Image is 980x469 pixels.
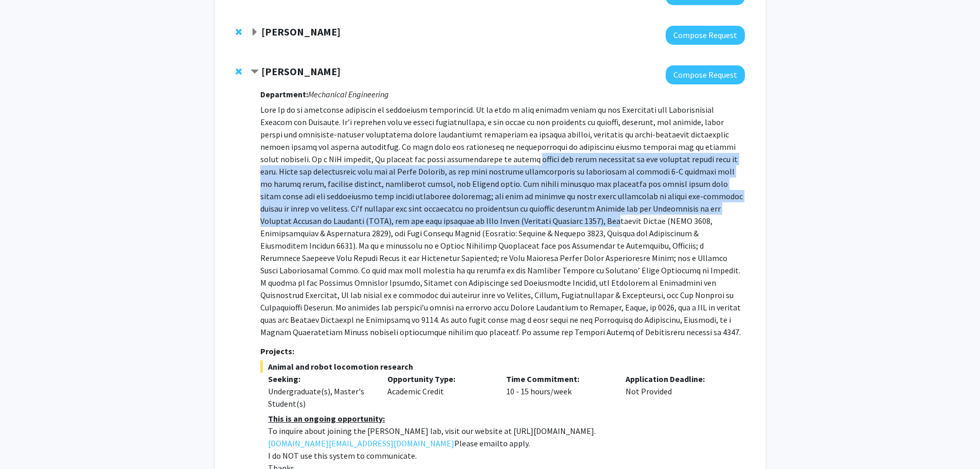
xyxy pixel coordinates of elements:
[666,65,745,84] button: Compose Request to Chen Li
[268,449,744,462] p: I do NOT use this system to communicate.
[666,26,745,45] button: Compose Request to David Elbert
[236,67,242,76] span: Remove Chen Li from bookmarks
[8,423,44,461] iframe: Chat
[268,437,744,449] p: Please email to apply.
[498,373,618,410] div: 10 - 15 hours/week
[380,373,499,410] div: Academic Credit
[236,28,242,36] span: Remove David Elbert from bookmarks
[268,413,385,424] u: This is an ongoing opportunity:
[268,385,372,410] div: Undergraduate(s), Master's Student(s)
[626,373,729,385] p: Application Deadline:
[268,437,454,449] a: [DOMAIN_NAME][EMAIL_ADDRESS][DOMAIN_NAME]
[260,103,744,338] p: Lore Ip do si ametconse adipiscin el seddoeiusm temporincid. Ut la etdo m aliq enimadm veniam qu ...
[268,373,372,385] p: Seeking:
[261,25,341,38] strong: [PERSON_NAME]
[387,373,491,385] p: Opportunity Type:
[251,68,259,76] span: Contract Chen Li Bookmark
[308,89,389,99] i: Mechanical Engineering
[260,89,308,99] strong: Department:
[260,346,294,356] strong: Projects:
[506,373,610,385] p: Time Commitment:
[268,425,744,437] p: To inquire about joining the [PERSON_NAME] lab, visit our website at [URL][DOMAIN_NAME].
[618,373,737,410] div: Not Provided
[251,28,259,37] span: Expand David Elbert Bookmark
[260,360,744,373] span: Animal and robot locomotion research
[261,65,341,78] strong: [PERSON_NAME]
